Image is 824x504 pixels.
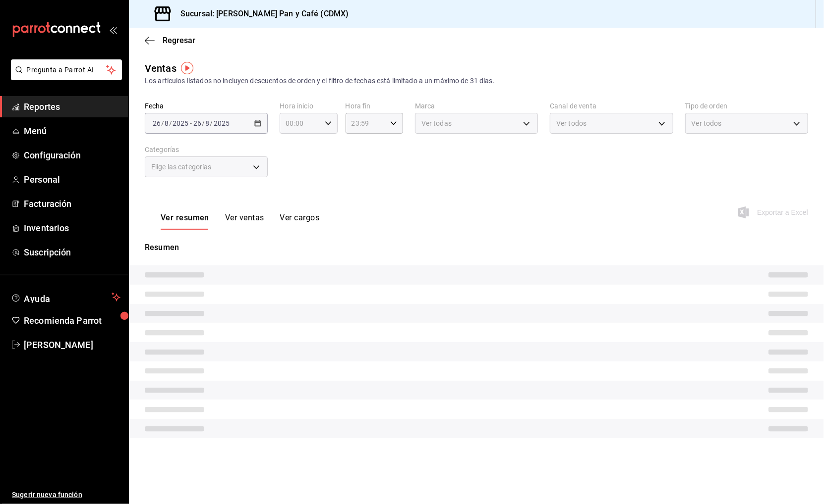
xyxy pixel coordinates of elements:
[24,124,120,138] span: Menú
[169,119,172,127] span: /
[161,213,209,230] button: Ver resumen
[145,61,177,76] div: Ventas
[685,103,808,110] label: Tipo de orden
[145,103,268,110] label: Fecha
[24,221,120,235] span: Inventarios
[24,246,120,259] span: Suscripción
[193,119,202,127] input: --
[415,103,538,110] label: Marca
[11,59,122,80] button: Pregunta a Parrot AI
[692,118,722,128] span: Ver todos
[145,36,195,45] button: Regresar
[24,291,108,303] span: Ayuda
[145,147,268,153] label: Categorías
[24,197,120,210] span: Facturación
[12,490,120,500] span: Sugerir nueva función
[24,338,120,352] span: [PERSON_NAME]
[213,119,230,127] input: ----
[109,26,117,34] button: open_drawer_menu
[24,149,120,162] span: Configuración
[280,213,320,230] button: Ver cargos
[24,314,120,327] span: Recomienda Parrot
[163,36,195,45] span: Regresar
[172,119,189,127] input: ----
[210,119,213,127] span: /
[24,173,120,186] span: Personal
[7,72,122,82] a: Pregunta a Parrot AI
[152,119,161,127] input: --
[202,119,205,127] span: /
[161,213,319,230] div: navigation tabs
[24,100,120,113] span: Reportes
[280,103,337,110] label: Hora inicio
[190,119,192,127] span: -
[205,119,210,127] input: --
[151,162,212,172] span: Elige las categorías
[550,103,673,110] label: Canal de venta
[181,62,193,74] img: Tooltip marker
[145,242,808,253] p: Resumen
[225,213,264,230] button: Ver ventas
[556,118,587,128] span: Ver todos
[161,119,164,127] span: /
[346,103,403,110] label: Hora fin
[173,8,349,20] h3: Sucursal: [PERSON_NAME] Pan y Café (CDMX)
[164,119,169,127] input: --
[145,76,808,86] div: Los artículos listados no incluyen descuentos de orden y el filtro de fechas está limitado a un m...
[27,65,107,75] span: Pregunta a Parrot AI
[421,118,452,128] span: Ver todas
